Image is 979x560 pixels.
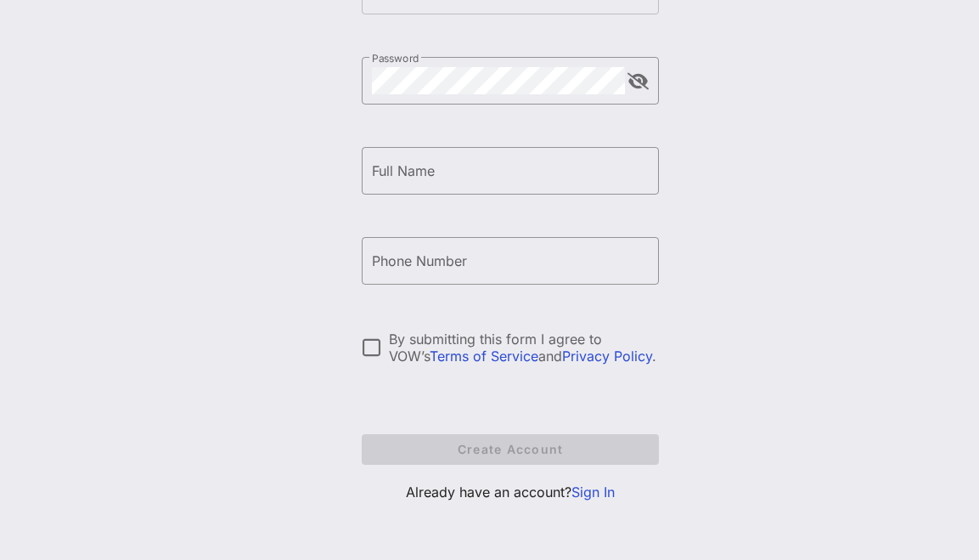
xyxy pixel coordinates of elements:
[571,484,615,501] a: Sign In
[562,348,652,365] a: Privacy Policy
[389,331,659,365] div: By submitting this form I agree to VOW’s and .
[372,52,419,65] label: Password
[362,482,659,502] p: Already have an account?
[430,348,538,365] a: Terms of Service
[627,73,649,90] button: append icon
